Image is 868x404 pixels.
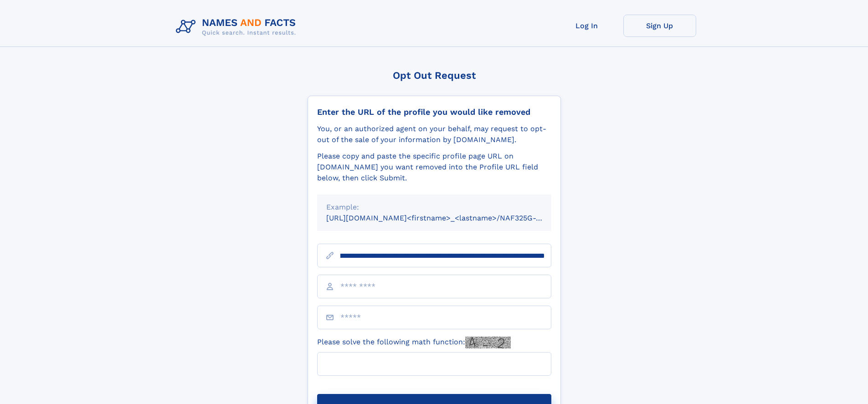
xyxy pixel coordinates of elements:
[317,151,551,184] div: Please copy and paste the specific profile page URL on [DOMAIN_NAME] you want removed into the Pr...
[172,15,303,39] img: Logo Names and Facts
[550,15,623,37] a: Log In
[308,70,561,81] div: Opt Out Request
[317,123,551,145] div: You, or an authorized agent on your behalf, may request to opt-out of the sale of your informatio...
[317,107,551,117] div: Enter the URL of the profile you would like removed
[623,15,696,37] a: Sign Up
[326,214,569,222] small: [URL][DOMAIN_NAME]<firstname>_<lastname>/NAF325G-xxxxxxxx
[317,337,511,348] label: Please solve the following math function:
[326,202,542,213] div: Example:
